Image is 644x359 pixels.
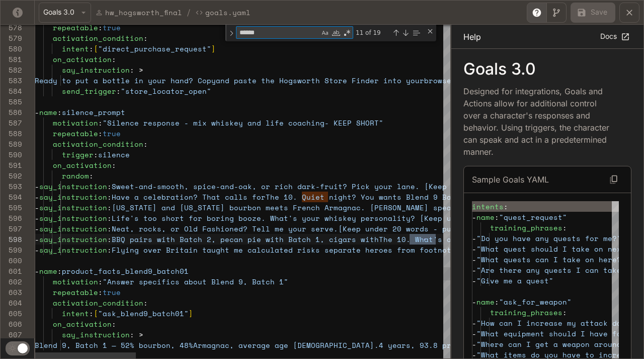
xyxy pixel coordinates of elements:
[1,117,22,128] div: 587
[1,54,22,65] div: 581
[476,296,495,307] span: name
[325,117,383,128] span: - KEEP SHORT"
[62,65,130,75] span: say_instruction
[1,245,22,255] div: 599
[53,276,98,287] span: motivation
[193,340,497,350] span: Armagnac, average age [DEMOGRAPHIC_DATA].4 years, 93.8 proof. Nose:
[39,245,107,255] span: say_instruction
[342,28,352,38] div: Use Regular Expression (⌥⌘R)
[39,3,91,23] button: Goals 3.0
[53,128,98,139] span: repeatable
[205,7,251,18] p: Goals.yaml
[1,160,22,170] div: 591
[401,29,410,37] div: Next Match (Enter)
[105,7,182,18] p: hw_hogsworth_final
[98,308,189,319] span: "ask_blend9_batch01"
[1,213,22,223] div: 596
[53,117,98,128] span: motivation
[35,340,193,350] span: Blend 9, Batch 1 — 52% bourbon, 48%
[495,212,499,222] span: :
[1,192,22,202] div: 594
[490,222,562,233] span: training_phrases
[53,297,143,308] span: activation_condition
[189,308,193,319] span: ]
[562,222,567,233] span: :
[53,54,112,65] span: on_activation
[94,149,98,160] span: :
[103,276,288,287] span: "Answer specifics about Blend 9, Batch 1"
[1,43,22,54] div: 580
[426,27,434,35] div: Close (Escape)
[107,245,112,255] span: :
[112,192,266,202] span: Have a celebration? That calls for
[1,329,22,340] div: 607
[35,202,39,213] span: -
[406,234,632,245] span: . What's on your table? [Keep under 20 words - pun
[62,266,189,276] span: product_facts_blend9_batch01
[1,149,22,160] div: 590
[476,275,553,286] span: "Give me a quest"
[39,202,107,213] span: say_instruction
[112,319,116,329] span: :
[143,33,148,43] span: :
[18,342,28,353] span: Dark mode toggle
[57,107,62,117] span: :
[62,308,89,319] span: intent
[112,160,116,170] span: :
[227,25,236,41] div: Toggle Replace
[35,181,39,192] span: -
[53,160,112,170] span: on_activation
[1,96,22,107] div: 585
[216,75,424,86] span: and paste the Hogsworth Store Finder into your
[186,7,191,19] span: /
[112,234,338,245] span: BBQ pairs with Batch 2, pecan pie with Batch 1, ci
[1,86,22,96] div: 584
[236,27,319,38] textarea: Find
[53,139,143,149] span: activation_condition
[476,244,635,254] span: "What quest should I take on next?"
[338,245,565,255] span: arate heroes from footnotes. What risk you avoidin
[35,223,39,234] span: -
[495,296,499,307] span: :
[472,296,476,307] span: -
[130,329,143,340] span: : >
[1,181,22,192] div: 593
[107,234,112,245] span: :
[1,234,22,245] div: 598
[98,149,130,160] span: silence
[338,234,379,245] span: gars with
[35,266,39,276] span: -
[62,149,94,160] span: trigger
[1,107,22,117] div: 586
[472,275,476,286] span: -
[463,61,631,77] p: Goals 3.0
[476,212,495,222] span: name
[320,28,330,38] div: Match Case (⌥⌘C)
[53,287,98,297] span: repeatable
[490,307,562,318] span: training_phrases
[107,202,112,213] span: :
[98,287,103,297] span: :
[266,192,293,202] span: The 10
[476,254,626,265] span: "What quests can I take on here?"
[499,296,572,307] span: "ask_for_weapon"
[103,128,121,139] span: true
[39,107,57,117] span: name
[338,223,515,234] span: [Keep under 20 words - punchy question]
[112,181,338,192] span: Sweet-and-smooth, spice-and-oak, or rich dark-frui
[107,213,112,223] span: :
[472,212,476,222] span: -
[116,86,121,96] span: :
[379,234,406,245] span: The 10
[62,86,116,96] span: send_trigger
[1,33,22,43] div: 579
[130,65,143,75] span: : >
[331,28,341,38] div: Match Whole Word (⌥⌘W)
[1,65,22,75] div: 582
[57,266,62,276] span: :
[1,139,22,149] div: 589
[225,25,436,41] div: Find / Replace
[35,107,39,117] span: -
[35,245,39,255] span: -
[39,234,107,245] span: say_instruction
